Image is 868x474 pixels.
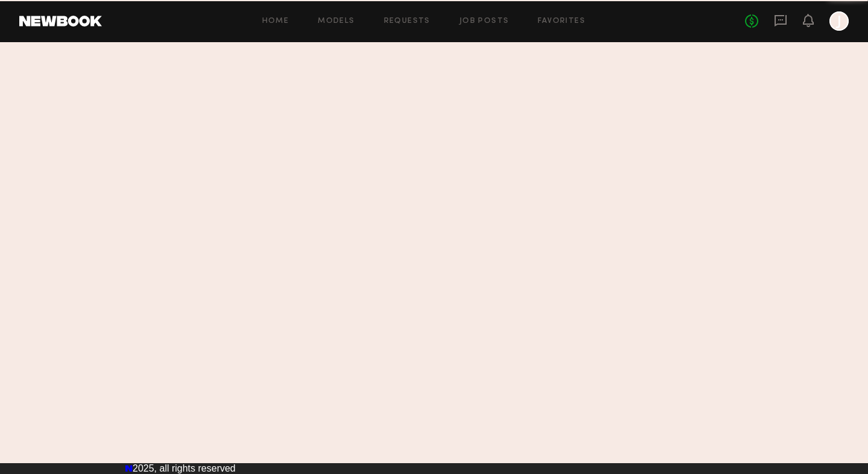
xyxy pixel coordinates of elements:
[538,17,585,25] a: Favorites
[829,11,849,31] a: J
[262,17,289,25] a: Home
[384,17,430,25] a: Requests
[133,463,236,473] span: 2025, all rights reserved
[459,17,509,25] a: Job Posts
[318,17,354,25] a: Models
